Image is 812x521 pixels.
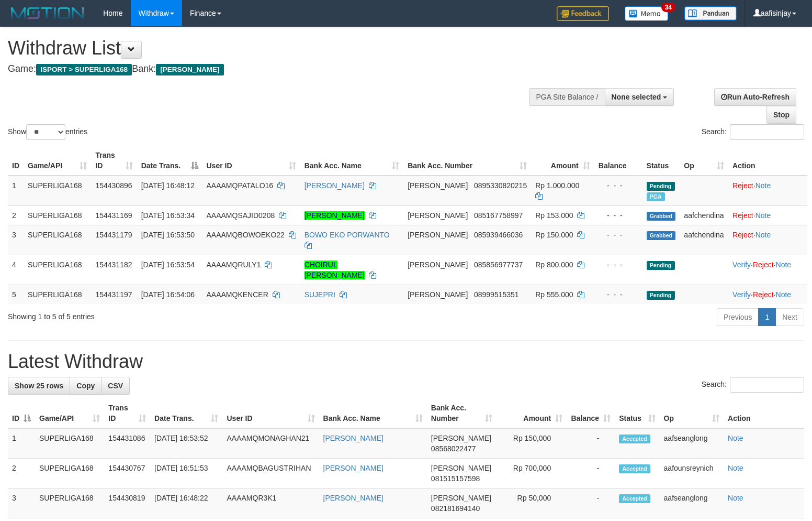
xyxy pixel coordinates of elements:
[660,459,724,489] td: aafounsreynich
[728,205,807,225] td: ·
[104,459,150,489] td: 154430767
[758,308,776,326] a: 1
[222,428,319,459] td: AAAAMQMONAGHAN21
[599,180,638,191] div: - - -
[557,6,609,21] img: Feedback.jpg
[141,290,195,299] span: [DATE] 16:54:06
[403,146,531,176] th: Bank Acc. Number: activate to sort column ascending
[728,285,807,304] td: · ·
[728,255,807,285] td: · ·
[660,398,724,428] th: Op: activate to sort column ascending
[647,261,675,270] span: Pending
[755,211,771,220] a: Note
[104,398,150,428] th: Trans ID: activate to sort column ascending
[619,494,650,503] span: Accepted
[95,290,132,299] span: 154431197
[474,211,523,220] span: Copy 085167758997 to clipboard
[647,192,665,201] span: Marked by aafounsreynich
[76,382,95,390] span: Copy
[15,382,63,390] span: Show 25 rows
[24,205,91,225] td: SUPERLIGA168
[70,377,101,395] a: Copy
[535,181,579,190] span: Rp 1.000.000
[408,181,468,190] span: [PERSON_NAME]
[24,225,91,255] td: SUPERLIGA168
[714,88,796,106] a: Run Auto-Refresh
[724,398,804,428] th: Action
[427,398,497,428] th: Bank Acc. Number: activate to sort column ascending
[647,231,676,240] span: Grabbed
[95,260,132,269] span: 154431182
[431,504,480,513] span: Copy 082181694140 to clipboard
[619,464,650,473] span: Accepted
[323,464,384,472] a: [PERSON_NAME]
[91,146,137,176] th: Trans ID: activate to sort column ascending
[8,64,531,74] h4: Game: Bank:
[304,181,365,190] a: [PERSON_NAME]
[431,494,491,502] span: [PERSON_NAME]
[304,290,335,299] a: SUJEPRI
[661,3,675,12] span: 34
[766,106,796,124] a: Stop
[24,146,91,176] th: Game/API: activate to sort column ascending
[615,398,659,428] th: Status: activate to sort column ascending
[529,88,604,106] div: PGA Site Balance /
[431,464,491,472] span: [PERSON_NAME]
[35,398,104,428] th: Game/API: activate to sort column ascending
[474,231,523,239] span: Copy 085939466036 to clipboard
[8,38,531,59] h1: Withdraw List
[753,260,774,269] a: Reject
[8,307,331,322] div: Showing 1 to 5 of 5 entries
[753,290,774,299] a: Reject
[300,146,404,176] th: Bank Acc. Name: activate to sort column ascending
[150,459,222,489] td: [DATE] 16:51:53
[647,212,676,221] span: Grabbed
[728,434,743,442] a: Note
[732,211,753,220] a: Reject
[141,211,195,220] span: [DATE] 16:53:34
[717,308,759,326] a: Previous
[408,260,468,269] span: [PERSON_NAME]
[304,260,365,279] a: CHOIRUL [PERSON_NAME]
[642,146,680,176] th: Status
[26,124,65,140] select: Showentries
[599,210,638,221] div: - - -
[775,308,804,326] a: Next
[323,434,384,442] a: [PERSON_NAME]
[8,428,35,459] td: 1
[497,398,567,428] th: Amount: activate to sort column ascending
[680,146,728,176] th: Op: activate to sort column ascending
[730,124,804,140] input: Search:
[35,489,104,518] td: SUPERLIGA168
[567,428,615,459] td: -
[24,285,91,304] td: SUPERLIGA168
[8,5,87,21] img: MOTION_logo.png
[567,398,615,428] th: Balance: activate to sort column ascending
[8,459,35,489] td: 2
[732,181,753,190] a: Reject
[408,290,468,299] span: [PERSON_NAME]
[207,211,275,220] span: AAAAMQSAJID0208
[732,260,751,269] a: Verify
[304,231,390,239] a: BOWO EKO PORWANTO
[730,377,804,393] input: Search:
[8,489,35,518] td: 3
[8,205,24,225] td: 2
[8,225,24,255] td: 3
[24,176,91,206] td: SUPERLIGA168
[108,382,123,390] span: CSV
[141,181,195,190] span: [DATE] 16:48:12
[104,428,150,459] td: 154431086
[728,146,807,176] th: Action
[8,351,804,372] h1: Latest Withdraw
[684,6,737,20] img: panduan.png
[599,259,638,270] div: - - -
[732,231,753,239] a: Reject
[605,88,674,106] button: None selected
[619,435,650,443] span: Accepted
[150,428,222,459] td: [DATE] 16:53:52
[24,255,91,285] td: SUPERLIGA168
[137,146,202,176] th: Date Trans.: activate to sort column descending
[625,6,669,21] img: Button%20Memo.svg
[474,181,527,190] span: Copy 0895330820215 to clipboard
